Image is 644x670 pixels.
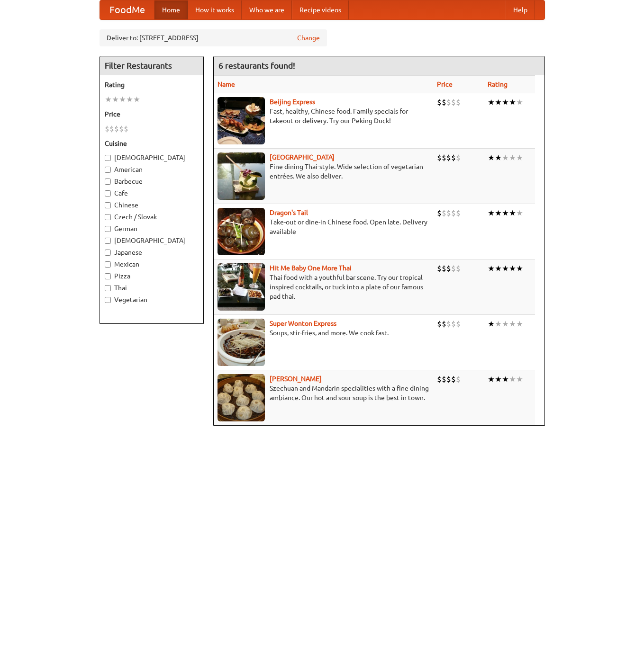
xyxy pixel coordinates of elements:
li: $ [446,374,451,384]
li: $ [446,208,451,218]
li: $ [446,152,451,163]
li: $ [442,152,446,163]
p: Szechuan and Mandarin specialities with a fine dining ambiance. Our hot and sour soup is the best... [218,384,430,402]
a: Help [506,0,535,19]
a: [PERSON_NAME] [270,375,322,383]
li: $ [446,263,451,274]
li: ★ [112,94,119,105]
img: shandong.jpg [218,374,265,421]
li: $ [456,208,461,218]
img: babythai.jpg [218,263,265,311]
li: $ [109,124,114,134]
li: $ [451,208,456,218]
input: Japanese [105,250,111,256]
li: ★ [516,263,523,274]
li: ★ [495,152,502,163]
li: $ [119,124,124,134]
li: $ [451,152,456,163]
label: Barbecue [105,177,199,186]
a: Super Wonton Express [270,320,336,327]
li: ★ [495,263,502,274]
h5: Rating [105,80,199,89]
a: Who we are [242,0,292,19]
label: [DEMOGRAPHIC_DATA] [105,153,199,162]
input: Czech / Slovak [105,214,111,220]
li: ★ [502,263,509,274]
li: $ [437,97,442,107]
label: Pizza [105,271,199,281]
h5: Cuisine [105,139,199,148]
label: Thai [105,283,199,293]
li: $ [105,124,109,134]
li: ★ [105,94,112,105]
input: Chinese [105,202,111,208]
li: ★ [488,208,495,218]
a: Beijing Express [270,98,315,106]
li: ★ [495,97,502,107]
li: $ [442,319,446,329]
p: Take-out or dine-in Chinese food. Open late. Delivery available [218,217,430,236]
label: [DEMOGRAPHIC_DATA] [105,236,199,245]
label: Vegetarian [105,295,199,304]
label: Japanese [105,248,199,257]
label: Mexican [105,259,199,269]
a: Home [154,0,188,19]
input: Barbecue [105,179,111,185]
li: ★ [133,94,140,105]
div: Deliver to: [STREET_ADDRESS] [100,29,327,46]
input: American [105,167,111,173]
li: ★ [126,94,133,105]
li: ★ [119,94,126,105]
li: $ [442,208,446,218]
a: Rating [488,80,508,88]
li: ★ [516,152,523,163]
li: $ [451,319,456,329]
li: $ [437,152,442,163]
img: satay.jpg [218,152,265,200]
a: Recipe videos [292,0,349,19]
li: ★ [495,319,502,329]
li: ★ [488,374,495,384]
li: $ [456,319,461,329]
li: $ [451,97,456,107]
li: ★ [488,263,495,274]
input: Thai [105,285,111,291]
li: $ [124,124,128,134]
li: ★ [495,374,502,384]
a: Hit Me Baby One More Thai [270,264,352,272]
input: German [105,226,111,232]
li: ★ [509,374,516,384]
li: $ [456,263,461,274]
li: ★ [502,319,509,329]
label: American [105,165,199,174]
b: [GEOGRAPHIC_DATA] [270,153,335,161]
input: [DEMOGRAPHIC_DATA] [105,155,111,161]
li: ★ [502,374,509,384]
li: ★ [488,97,495,107]
label: German [105,224,199,233]
li: $ [114,124,119,134]
b: Dragon's Tail [270,209,308,216]
li: $ [456,97,461,107]
input: Cafe [105,190,111,197]
li: ★ [516,208,523,218]
li: $ [437,374,442,384]
li: $ [442,263,446,274]
a: Change [297,33,320,43]
li: ★ [516,374,523,384]
li: $ [456,152,461,163]
a: Name [218,80,235,88]
li: $ [451,374,456,384]
a: How it works [188,0,242,19]
li: $ [451,263,456,274]
p: Soups, stir-fries, and more. We cook fast. [218,328,430,338]
img: dragon.jpg [218,208,265,255]
a: Price [437,80,453,88]
li: ★ [509,152,516,163]
li: ★ [509,263,516,274]
li: $ [437,208,442,218]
